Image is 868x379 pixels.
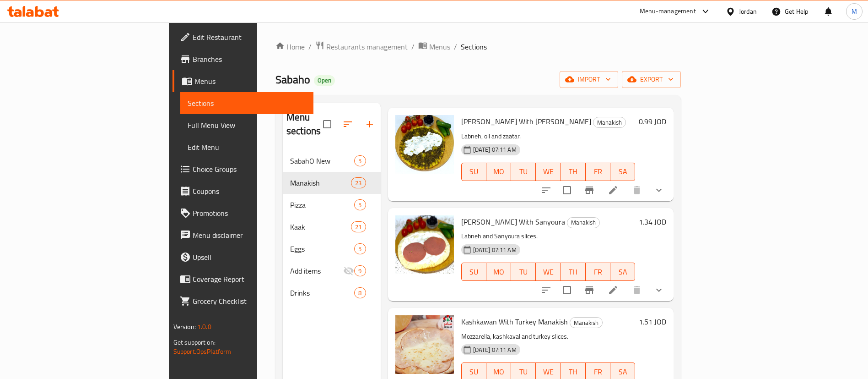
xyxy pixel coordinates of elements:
a: Edit Menu [180,136,314,158]
span: Manakish [567,217,599,228]
span: [DATE] 07:11 AM [469,246,520,254]
button: Add section [359,113,381,135]
svg: Show Choices [653,185,664,196]
span: SA [614,365,631,379]
h6: 1.51 JOD [639,315,666,328]
button: TU [511,263,536,281]
span: SA [614,165,631,178]
button: Branch-specific-item [578,179,600,201]
span: import [567,74,611,85]
span: Pizza [290,199,354,210]
a: Menus [418,41,450,53]
button: SA [610,263,635,281]
span: SA [614,265,631,279]
a: Sections [180,92,314,114]
div: Kaak [290,221,351,232]
span: Get support on: [173,336,216,348]
button: TU [511,163,536,181]
a: Coupons [173,180,314,202]
nav: Menu sections [283,146,381,308]
span: 23 [351,179,365,187]
span: SU [465,365,483,379]
div: Kaak21 [283,216,381,238]
img: Kashkawan With Turkey Manakish [395,315,454,374]
a: Support.OpsPlatform [173,346,232,357]
button: SU [461,163,486,181]
h6: 1.34 JOD [639,215,666,228]
div: Add items9 [283,260,381,282]
h6: 0.99 JOD [639,115,666,128]
button: import [560,71,618,88]
span: MO [490,365,507,379]
span: Drinks [290,287,354,298]
button: SA [610,163,635,181]
span: Version: [173,321,196,333]
button: sort-choices [535,179,557,201]
button: show more [648,179,670,201]
button: show more [648,279,670,301]
span: Branches [193,54,307,65]
a: Full Menu View [180,114,314,136]
button: MO [486,263,511,281]
span: SU [465,165,483,178]
a: Upsell [173,246,314,268]
svg: Inactive section [343,265,354,276]
div: items [354,265,366,276]
span: WE [539,265,557,279]
span: FR [589,265,607,279]
span: SabahO New [290,155,354,166]
li: / [454,41,457,52]
span: Open [314,77,335,84]
div: items [354,155,366,166]
span: Eggs [290,243,354,254]
div: Open [314,75,335,86]
button: delete [626,279,648,301]
div: items [354,287,366,298]
span: Menu disclaimer [193,230,307,241]
a: Branches [173,48,314,70]
button: WE [536,163,561,181]
span: 5 [355,245,365,253]
a: Restaurants management [315,41,408,53]
span: Coupons [193,186,307,197]
p: Labneh, oil and zaatar. [461,131,636,142]
img: Labneh Manakish With Zaatar [395,115,454,174]
a: Edit menu item [608,185,619,196]
span: WE [539,165,557,178]
span: 8 [355,289,365,297]
span: Select to update [557,181,577,200]
span: 1.0.0 [197,321,211,333]
span: Manakish [290,177,351,188]
button: TH [561,263,586,281]
div: Manakish [567,217,600,228]
div: items [351,177,366,188]
p: Mozzarella, kashkaval and turkey slices. [461,331,636,342]
div: items [354,199,366,210]
span: Choice Groups [193,164,307,175]
span: Menus [429,41,450,52]
button: TH [561,163,586,181]
li: / [411,41,415,52]
button: FR [586,163,610,181]
span: M [852,6,857,16]
img: Labneh Manakish With Sanyoura [395,215,454,274]
span: MO [490,265,507,279]
button: export [622,71,681,88]
span: [DATE] 07:11 AM [469,346,520,354]
a: Grocery Checklist [173,290,314,312]
span: Grocery Checklist [193,296,307,307]
div: items [354,243,366,254]
span: Select all sections [318,115,337,134]
div: items [351,221,366,232]
span: SU [465,265,483,279]
a: Menu disclaimer [173,224,314,246]
span: Sort sections [337,113,359,135]
button: MO [486,163,511,181]
span: Coverage Report [193,274,307,285]
span: TU [515,265,532,279]
span: Menus [194,76,307,87]
button: delete [626,179,648,201]
span: 5 [355,157,365,165]
div: SabahO New5 [283,150,381,172]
